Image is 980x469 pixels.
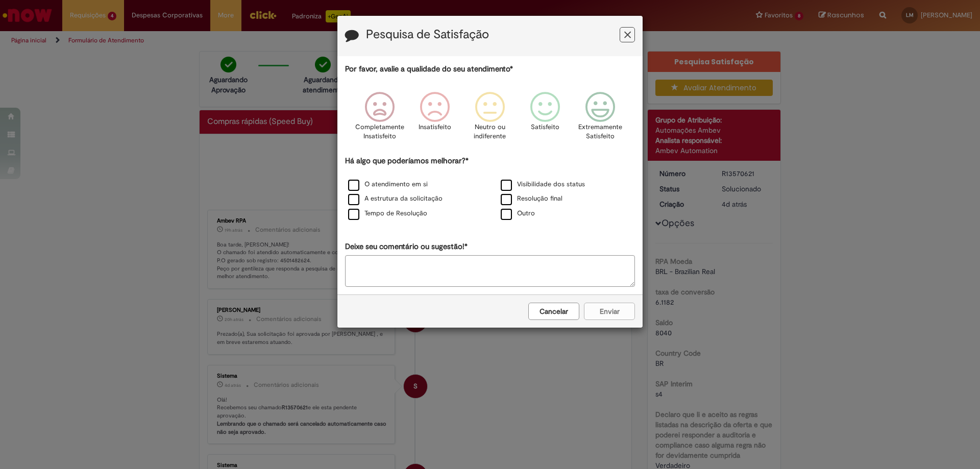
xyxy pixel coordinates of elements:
label: Deixe seu comentário ou sugestão!* [345,241,468,252]
p: Neutro ou indiferente [472,122,508,141]
label: O atendimento em si [348,180,428,189]
div: Há algo que poderíamos melhorar?* [345,156,635,221]
label: Visibilidade dos status [501,180,585,189]
div: Extremamente Satisfeito [574,84,626,154]
p: Insatisfeito [419,122,451,132]
div: Satisfeito [519,84,571,154]
label: Resolução final [501,194,562,204]
div: Insatisfeito [409,84,461,154]
div: Neutro ou indiferente [464,84,516,154]
label: Outro [501,209,535,218]
label: Pesquisa de Satisfação [366,28,489,41]
p: Extremamente Satisfeito [578,122,622,141]
label: Tempo de Resolução [348,209,427,218]
label: A estrutura da solicitação [348,194,443,204]
p: Completamente Insatisfeito [355,122,404,141]
div: Completamente Insatisfeito [353,84,405,154]
label: Por favor, avalie a qualidade do seu atendimento* [345,64,513,75]
button: Cancelar [528,303,579,320]
p: Satisfeito [531,122,559,132]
